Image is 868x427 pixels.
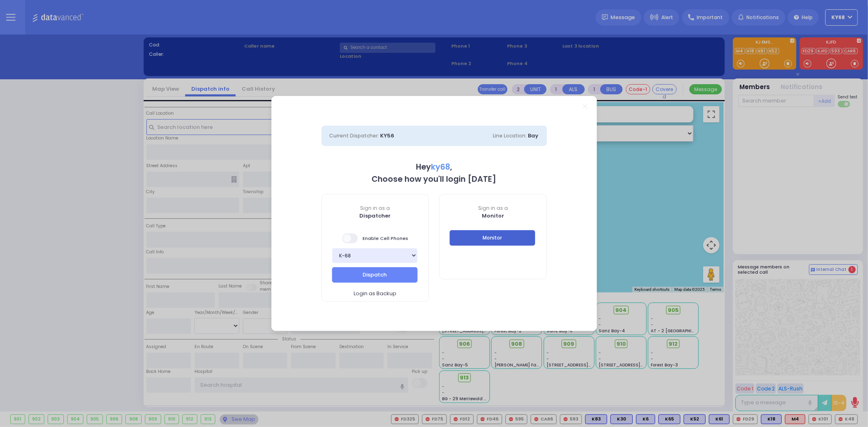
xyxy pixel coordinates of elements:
[354,290,396,298] span: Login as Backup
[359,212,391,220] b: Dispatcher
[431,161,450,172] span: ky68
[450,230,535,246] button: Monitor
[482,212,504,220] b: Monitor
[528,132,539,139] span: Bay
[322,205,429,212] span: Sign in as a
[332,267,418,283] button: Dispatch
[372,174,496,185] b: Choose how you'll login [DATE]
[439,205,547,212] span: Sign in as a
[342,233,408,244] span: Enable Cell Phones
[583,104,587,109] a: Close
[493,132,527,139] span: Line Location:
[380,132,395,139] span: KY56
[416,161,452,172] b: Hey ,
[330,132,379,139] span: Current Dispatcher:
